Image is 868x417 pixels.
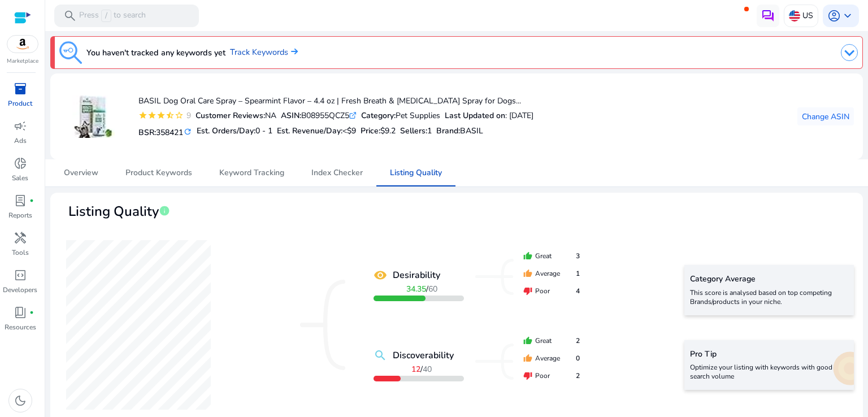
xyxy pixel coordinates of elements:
span: BASIL [460,125,483,136]
h5: Est. Orders/Day: [197,127,272,136]
div: Great [523,251,580,261]
span: 2 [576,336,580,346]
p: Reports [8,210,32,220]
h5: : [436,127,483,136]
p: Marketplace [7,57,38,66]
span: 4 [576,286,580,296]
div: Poor [523,371,580,381]
p: Sales [12,173,28,183]
b: 12 [411,364,420,375]
span: keyboard_arrow_down [841,9,854,23]
h5: Pro Tip [690,350,848,359]
p: Press to search [79,10,146,22]
div: Average [523,268,580,279]
mat-icon: star [157,111,166,120]
span: Overview [64,169,98,177]
b: 34.35 [406,284,426,294]
mat-icon: star [138,111,147,120]
span: Keyword Tracking [219,169,284,177]
img: keyword-tracking.svg [59,41,82,64]
span: 0 [576,353,580,363]
h5: Category Average [690,275,848,284]
span: Listing Quality [68,202,159,221]
div: : [DATE] [445,110,533,121]
span: campaign [14,119,27,133]
b: Desirability [393,268,440,282]
h4: BASIL Dog Oral Care Spray – Spearmint Flavor – 4.4 oz | Fresh Breath & [MEDICAL_DATA] Spray for D... [138,97,533,106]
span: Change ASIN [802,111,849,123]
span: fiber_manual_record [29,198,34,203]
a: Track Keywords [230,46,298,59]
span: dark_mode [14,394,27,407]
b: Last Updated on [445,110,505,121]
span: lab_profile [14,194,27,207]
h5: Est. Revenue/Day: [277,127,356,136]
mat-icon: remove_red_eye [374,268,387,282]
span: account_circle [827,9,841,23]
img: 419BRX3o5YL._AC_US40_.jpg [72,95,115,138]
span: book_4 [14,306,27,319]
span: $9.2 [380,125,396,136]
span: 3 [576,251,580,261]
span: 358421 [156,127,183,138]
span: 2 [576,371,580,381]
p: Product [8,98,32,108]
mat-icon: thumb_up [523,354,532,363]
span: <$9 [342,125,356,136]
mat-icon: star [147,111,157,120]
mat-icon: refresh [183,127,192,137]
div: 9 [184,110,191,121]
mat-icon: thumb_down [523,371,532,380]
h3: You haven't tracked any keywords yet [86,46,225,59]
div: Average [523,353,580,363]
img: dropdown-arrow.svg [841,44,858,61]
div: NA [196,110,276,121]
img: amazon.svg [7,36,38,53]
button: Change ASIN [797,107,854,125]
span: 1 [576,268,580,279]
span: donut_small [14,157,27,170]
b: ASIN: [281,110,301,121]
span: 1 [427,125,432,136]
h5: BSR: [138,125,192,138]
mat-icon: thumb_up [523,269,532,278]
div: Pet Supplies [361,110,440,121]
div: Poor [523,286,580,296]
span: code_blocks [14,268,27,282]
span: / [101,10,111,22]
h5: Price: [361,127,396,136]
span: / [411,364,432,375]
span: handyman [14,231,27,245]
span: Index Checker [311,169,363,177]
b: Category: [361,110,396,121]
span: Listing Quality [390,169,442,177]
mat-icon: star_half [166,111,175,120]
img: arrow-right.svg [288,48,298,55]
span: / [406,284,437,294]
span: Brand [436,125,458,136]
span: 0 - 1 [255,125,272,136]
p: Resources [5,322,36,332]
div: B08955QCZ5 [281,110,357,121]
span: Product Keywords [125,169,192,177]
mat-icon: thumb_up [523,251,532,260]
span: fiber_manual_record [29,310,34,315]
span: info [159,205,170,216]
mat-icon: thumb_up [523,336,532,345]
span: 40 [423,364,432,375]
img: us.svg [789,10,800,21]
mat-icon: search [374,349,387,362]
p: Optimize your listing with keywords with good search volume [690,363,848,381]
p: Ads [14,136,27,146]
span: search [63,9,77,23]
mat-icon: star_border [175,111,184,120]
h5: Sellers: [400,127,432,136]
div: Great [523,336,580,346]
span: inventory_2 [14,82,27,95]
p: Tools [12,247,29,258]
b: Customer Reviews: [196,110,265,121]
p: Developers [3,285,37,295]
p: US [802,6,813,25]
b: Discoverability [393,349,454,362]
span: 60 [428,284,437,294]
